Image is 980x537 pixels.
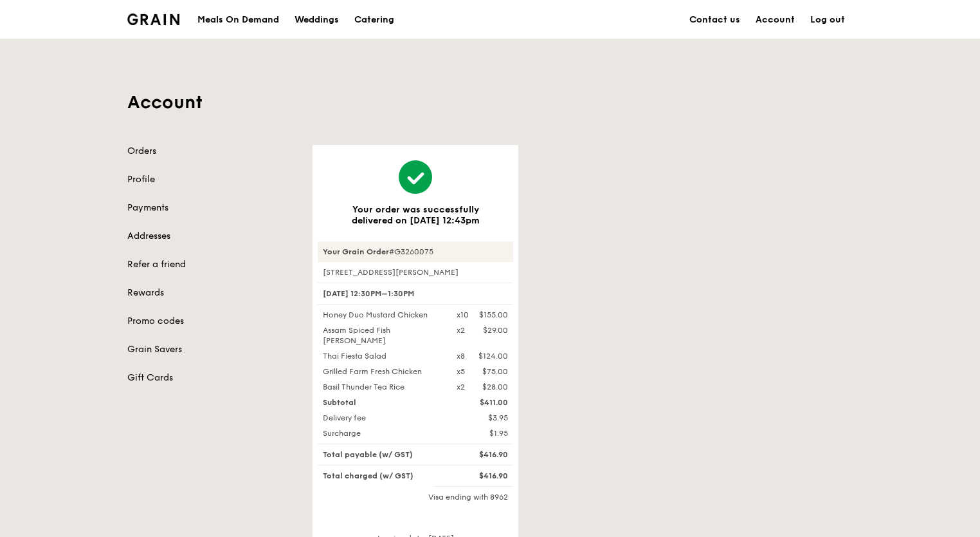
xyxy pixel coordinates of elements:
div: [DATE] 12:30PM–1:30PM [318,283,513,305]
h1: Account [127,91,853,114]
div: $411.00 [449,397,516,408]
strong: Your Grain Order [323,247,389,256]
div: $416.90 [449,449,516,460]
div: Delivery fee [315,413,449,423]
div: Catering [354,1,394,39]
a: Addresses [127,230,297,243]
div: x2 [457,325,465,335]
img: Grain [127,14,179,25]
a: Refer a friend [127,258,297,271]
div: Total charged (w/ GST) [315,471,449,481]
a: Log out [803,1,853,39]
div: Honey Duo Mustard Chicken [315,310,449,320]
a: Orders [127,145,297,158]
h3: Your order was successfully delivered on [DATE] 12:43pm [333,204,498,226]
div: $1.95 [449,428,516,438]
div: $75.00 [482,366,508,377]
div: x5 [457,366,465,377]
div: x10 [457,310,469,320]
div: Surcharge [315,428,449,438]
div: $28.00 [482,382,508,392]
div: $29.00 [483,325,508,335]
a: Gift Cards [127,372,297,384]
img: icon-bigtick-success.32661cc0.svg [399,160,432,194]
div: Assam Spiced Fish [PERSON_NAME] [315,325,449,346]
div: x2 [457,382,465,392]
div: Weddings [295,1,339,39]
div: $124.00 [478,351,508,361]
div: Subtotal [315,397,449,408]
a: Weddings [287,1,347,39]
a: Rewards [127,287,297,299]
a: Account [748,1,803,39]
div: $3.95 [449,413,516,423]
a: Catering [347,1,402,39]
a: Profile [127,173,297,186]
a: Grain Savers [127,343,297,356]
a: Payments [127,202,297,214]
a: Contact us [682,1,748,39]
div: Meals On Demand [197,1,279,39]
div: $416.90 [449,471,516,481]
div: Visa ending with 8962 [318,492,513,502]
div: x8 [457,351,465,361]
div: #G3260075 [318,241,513,262]
div: Grilled Farm Fresh Chicken [315,366,449,377]
div: [STREET_ADDRESS][PERSON_NAME] [318,267,513,278]
div: $155.00 [479,310,508,320]
span: Total payable (w/ GST) [323,450,413,459]
div: Basil Thunder Tea Rice [315,382,449,392]
a: Promo codes [127,315,297,328]
div: Thai Fiesta Salad [315,351,449,361]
